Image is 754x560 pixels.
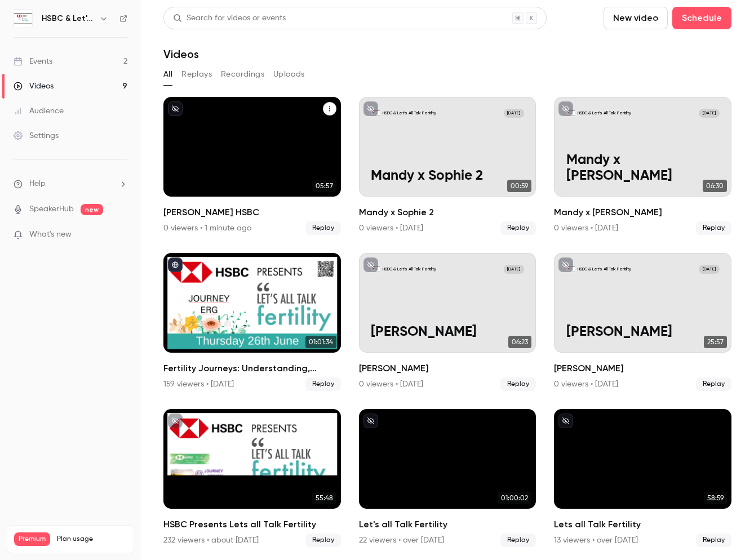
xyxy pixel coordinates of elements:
div: 0 viewers • [DATE] [554,379,618,390]
span: Replay [696,377,731,391]
button: Recordings [221,65,264,83]
a: 05:57[PERSON_NAME] HSBC0 viewers • 1 minute agoReplay [163,97,341,235]
span: Premium [14,532,50,546]
div: 22 viewers • over [DATE] [359,535,444,546]
a: Leanne LawtonHSBC & Let's All Talk Fertility[DATE][PERSON_NAME]06:23[PERSON_NAME]0 viewers • [DAT... [359,253,536,391]
button: New video [604,7,668,29]
button: unpublished [363,257,378,272]
a: SpeakerHub [29,203,74,215]
span: 55:48 [312,492,336,504]
div: 159 viewers • [DATE] [163,379,234,390]
div: Search for videos or events [173,12,286,24]
span: [DATE] [504,265,525,274]
span: Replay [500,534,536,547]
button: Uploads [273,65,305,83]
span: 58:59 [704,492,727,504]
span: Replay [696,221,731,235]
h2: Lets all Talk Fertility [554,518,731,531]
div: 0 viewers • 1 minute ago [163,223,251,234]
div: 0 viewers • [DATE] [359,223,423,234]
span: Replay [305,221,341,235]
img: HSBC & Let's All Talk Fertility [14,10,32,28]
span: Plan usage [57,535,127,544]
button: unpublished [558,257,573,272]
span: 00:59 [507,180,531,192]
p: HSBC & Let's All Talk Fertility [578,266,631,273]
a: Mandy x Sophie 2HSBC & Let's All Talk Fertility[DATE]Mandy x Sophie 200:59Mandy x Sophie 20 viewe... [359,97,536,235]
h1: Videos [163,47,199,61]
li: Lets all Talk Fertility [554,409,731,547]
span: [DATE] [699,265,720,274]
a: 55:48HSBC Presents Lets all Talk Fertility232 viewers • about [DATE]Replay [163,409,341,547]
div: Settings [14,130,59,141]
button: All [163,65,172,83]
h2: Fertility Journeys: Understanding, Support & Conversation at Work [163,362,341,375]
li: Mandy x Sophie [554,97,731,235]
span: 05:57 [312,180,336,192]
div: Events [14,56,52,67]
button: unpublished [558,101,573,116]
li: Fertility Journeys: Understanding, Support & Conversation at Work [163,253,341,391]
a: Alexandra DuncanHSBC & Let's All Talk Fertility[DATE][PERSON_NAME]25:57[PERSON_NAME]0 viewers • [... [554,253,731,391]
h6: HSBC & Let's All Talk Fertility [42,13,95,24]
li: HSBC Presents Lets all Talk Fertility [163,409,341,547]
li: Let's all Talk Fertility [359,409,536,547]
span: Replay [500,221,536,235]
h2: Mandy x [PERSON_NAME] [554,206,731,219]
p: HSBC & Let's All Talk Fertility [578,110,631,117]
p: [PERSON_NAME] [566,325,720,341]
span: Replay [305,534,341,547]
button: unpublished [363,101,378,116]
button: Replays [181,65,212,83]
div: 13 viewers • over [DATE] [554,535,638,546]
span: 01:00:02 [498,492,531,504]
a: 58:59Lets all Talk Fertility13 viewers • over [DATE]Replay [554,409,731,547]
span: 06:30 [703,180,727,192]
p: HSBC & Let's All Talk Fertility [383,266,436,273]
button: unpublished [168,101,183,116]
a: 01:00:02Let's all Talk Fertility22 viewers • over [DATE]Replay [359,409,536,547]
p: HSBC & Let's All Talk Fertility [383,110,436,117]
button: unpublished [363,414,378,428]
div: Videos [14,81,54,92]
span: What's new [29,229,72,241]
span: [DATE] [699,109,720,118]
span: Help [29,178,46,190]
a: 01:01:34Fertility Journeys: Understanding, Support & Conversation at Work159 viewers • [DATE]Replay [163,253,341,391]
div: Audience [14,105,64,117]
p: Mandy x Sophie 2 [371,168,524,185]
span: 06:23 [508,336,531,348]
div: 0 viewers • [DATE] [554,223,618,234]
span: Replay [696,534,731,547]
li: Alexandra Duncan [554,253,731,391]
li: help-dropdown-opener [14,178,127,190]
h2: Let's all Talk Fertility [359,518,536,531]
p: [PERSON_NAME] [371,325,524,341]
button: published [168,257,183,272]
div: 0 viewers • [DATE] [359,379,423,390]
div: 232 viewers • about [DATE] [163,535,259,546]
span: Replay [500,377,536,391]
h2: Mandy x Sophie 2 [359,206,536,219]
section: Videos [163,7,731,553]
button: Schedule [672,7,731,29]
button: unpublished [168,414,183,428]
iframe: Noticeable Trigger [114,230,127,240]
h2: [PERSON_NAME] [359,362,536,375]
span: Replay [305,377,341,391]
ul: Videos [163,97,731,547]
span: [DATE] [504,109,525,118]
button: unpublished [558,414,573,428]
li: Leanne Lawton [359,253,536,391]
li: Mandy x Sophie 2 [359,97,536,235]
h2: [PERSON_NAME] [554,362,731,375]
h2: HSBC Presents Lets all Talk Fertility [163,518,341,531]
span: new [81,204,103,215]
li: Paul HSBC [163,97,341,235]
span: 25:57 [704,336,727,348]
span: 01:01:34 [305,336,336,348]
a: Mandy x SophieHSBC & Let's All Talk Fertility[DATE]Mandy x [PERSON_NAME]06:30Mandy x [PERSON_NAME... [554,97,731,235]
p: Mandy x [PERSON_NAME] [566,153,720,185]
h2: [PERSON_NAME] HSBC [163,206,341,219]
